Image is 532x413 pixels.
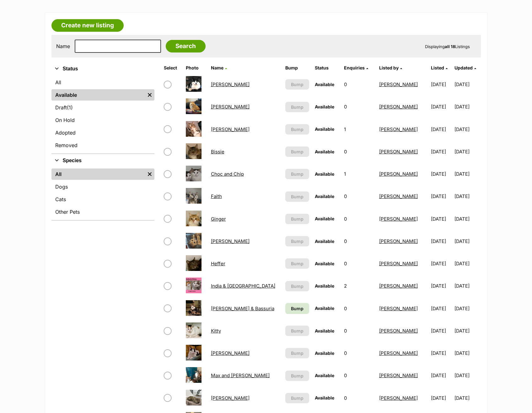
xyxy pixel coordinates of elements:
[428,275,454,297] td: [DATE]
[51,194,154,205] a: Cats
[454,141,480,162] td: [DATE]
[291,148,304,155] span: Bump
[341,163,376,185] td: 1
[51,206,154,218] a: Other Pets
[428,253,454,274] td: [DATE]
[315,350,334,356] span: Available
[291,283,304,289] span: Bump
[379,104,418,110] a: [PERSON_NAME]
[166,40,206,52] input: Search
[315,104,334,109] span: Available
[379,65,399,70] span: Listed by
[312,63,341,73] th: Status
[454,96,480,118] td: [DATE]
[341,96,376,118] td: 0
[315,306,334,311] span: Available
[431,65,444,70] span: Listed
[291,305,304,312] span: Bump
[211,350,250,356] a: [PERSON_NAME]
[344,65,368,70] a: Enquiries
[211,283,275,289] a: India & [GEOGRAPHIC_DATA]
[341,230,376,252] td: 0
[145,89,154,101] a: Remove filter
[285,258,309,269] button: Bump
[379,171,418,177] a: [PERSON_NAME]
[211,104,250,110] a: [PERSON_NAME]
[285,214,309,224] button: Bump
[51,167,154,220] div: Species
[341,342,376,364] td: 0
[285,393,309,403] button: Bump
[379,126,418,132] a: [PERSON_NAME]
[51,127,154,138] a: Adopted
[211,216,226,222] a: Ginger
[291,238,304,245] span: Bump
[51,157,154,165] button: Species
[51,102,154,113] a: Draft
[379,238,418,244] a: [PERSON_NAME]
[428,141,454,162] td: [DATE]
[291,126,304,133] span: Bump
[291,350,304,356] span: Bump
[285,371,309,381] button: Bump
[344,65,365,70] span: translation missing: en.admin.listings.index.attributes.enquiries
[291,171,304,177] span: Bump
[379,350,418,356] a: [PERSON_NAME]
[454,65,476,70] a: Updated
[315,373,334,378] span: Available
[379,283,418,289] a: [PERSON_NAME]
[211,261,225,267] a: Heffer
[428,74,454,95] td: [DATE]
[341,320,376,342] td: 0
[445,44,455,49] strong: all 18
[315,328,334,333] span: Available
[379,306,418,311] a: [PERSON_NAME]
[285,236,309,246] button: Bump
[341,208,376,230] td: 0
[211,65,223,70] span: Name
[51,140,154,151] a: Removed
[283,63,312,73] th: Bump
[428,342,454,364] td: [DATE]
[454,320,480,342] td: [DATE]
[454,387,480,409] td: [DATE]
[56,43,70,49] label: Name
[428,96,454,118] td: [DATE]
[285,191,309,202] button: Bump
[454,65,473,70] span: Updated
[428,163,454,185] td: [DATE]
[379,328,418,334] a: [PERSON_NAME]
[315,149,334,154] span: Available
[291,372,304,379] span: Bump
[454,185,480,207] td: [DATE]
[211,395,250,401] a: [PERSON_NAME]
[211,149,224,155] a: Bissie
[341,387,376,409] td: 0
[291,328,304,334] span: Bump
[285,124,309,135] button: Bump
[341,118,376,140] td: 1
[211,193,222,199] a: Faith
[379,395,418,401] a: [PERSON_NAME]
[211,81,250,87] a: [PERSON_NAME]
[51,19,124,32] a: Create new listing
[51,75,154,153] div: Status
[341,253,376,274] td: 0
[428,387,454,409] td: [DATE]
[285,102,309,112] button: Bump
[315,194,334,199] span: Available
[285,146,309,157] button: Bump
[315,171,334,177] span: Available
[211,328,221,334] a: Kitty
[211,171,244,177] a: Choc and Chip
[291,104,304,110] span: Bump
[285,326,309,336] button: Bump
[379,81,418,87] a: [PERSON_NAME]
[454,342,480,364] td: [DATE]
[51,114,154,126] a: On Hold
[315,395,334,400] span: Available
[285,169,309,179] button: Bump
[211,65,227,70] a: Name
[379,193,418,199] a: [PERSON_NAME]
[428,118,454,140] td: [DATE]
